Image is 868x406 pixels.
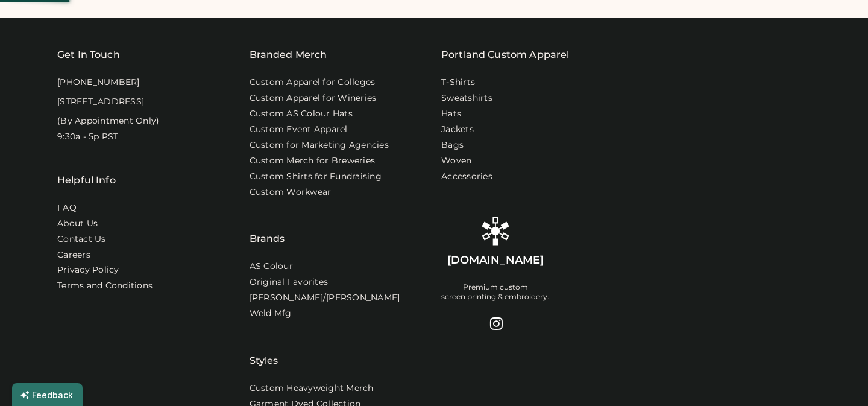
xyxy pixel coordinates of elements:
a: FAQ [57,202,77,214]
a: Custom AS Colour Hats [250,108,353,120]
a: About Us [57,218,98,230]
div: Terms and Conditions [57,280,153,292]
a: Original Favorites [250,276,329,288]
div: Brands [250,201,285,246]
div: Get In Touch [57,48,120,62]
a: Sweatshirts [441,92,492,104]
a: Custom Shirts for Fundraising [250,171,382,183]
div: [PHONE_NUMBER] [57,77,140,89]
div: 9:30a - 5p PST [57,131,119,143]
a: Custom Event Apparel [250,124,348,136]
a: Custom Workwear [250,186,332,198]
a: AS Colour [250,261,293,273]
a: Portland Custom Apparel [441,48,569,62]
div: Branded Merch [250,48,327,62]
div: Premium custom screen printing & embroidery. [441,282,549,302]
a: Jackets [441,124,474,136]
a: Privacy Policy [57,264,119,276]
div: Helpful Info [57,173,116,188]
a: Woven [441,155,471,167]
a: Custom Heavyweight Merch [250,382,374,395]
a: Contact Us [57,233,106,246]
a: Hats [441,108,461,120]
a: Careers [57,249,90,261]
img: Rendered Logo - Screens [481,217,510,246]
a: Custom Merch for Breweries [250,155,376,167]
a: [PERSON_NAME]/[PERSON_NAME] [250,292,400,304]
a: Custom Apparel for Wineries [250,92,377,104]
a: Accessories [441,171,492,183]
a: Weld Mfg [250,308,292,320]
a: Custom for Marketing Agencies [250,139,389,151]
a: Custom Apparel for Colleges [250,77,376,89]
div: [STREET_ADDRESS] [57,96,144,108]
a: Bags [441,139,464,151]
div: Styles [250,323,278,368]
div: [DOMAIN_NAME] [447,253,544,268]
a: T-Shirts [441,77,475,89]
div: (By Appointment Only) [57,115,159,127]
